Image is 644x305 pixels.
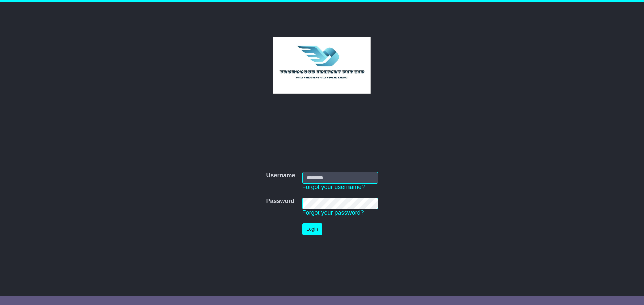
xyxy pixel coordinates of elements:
[302,223,322,235] button: Login
[273,37,371,94] img: Thorogood Freight Pty Ltd
[266,172,295,179] label: Username
[266,198,294,205] label: Password
[302,209,364,216] a: Forgot your password?
[302,184,365,190] a: Forgot your username?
